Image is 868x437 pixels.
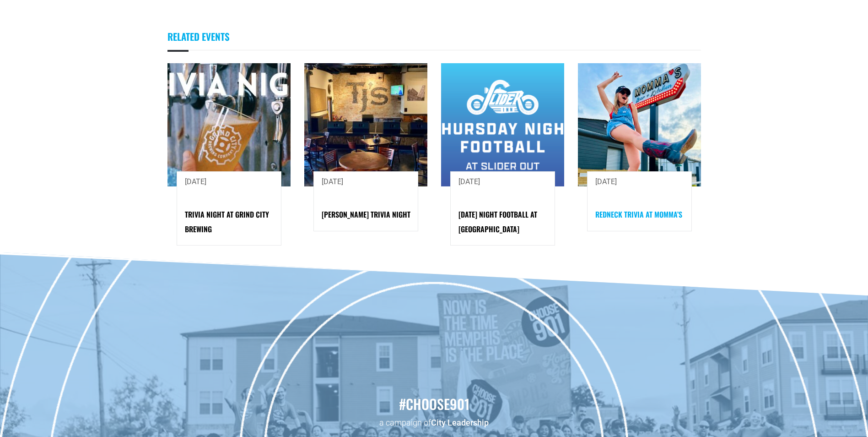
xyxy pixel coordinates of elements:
p: a campaign of [5,417,863,428]
a: [DATE] Night Football at [GEOGRAPHIC_DATA] [458,209,537,234]
span: [DATE] [595,177,617,186]
a: Redneck Trivia at Momma’s [595,209,682,220]
a: City Leadership [431,418,489,427]
span: [DATE] [458,177,480,186]
a: [PERSON_NAME] Trivia Night [322,209,410,220]
h2: #choose901 [5,394,863,414]
a: Trivia Night at Grind City Brewing [185,209,269,234]
span: [DATE] [322,177,343,186]
img: A joyful woman in a denim jumpsuit and cowboy boots poses, pointing up, in front of a neon-lit "M... [578,63,701,186]
h3: Related Events [167,23,701,50]
span: [DATE] [185,177,206,186]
